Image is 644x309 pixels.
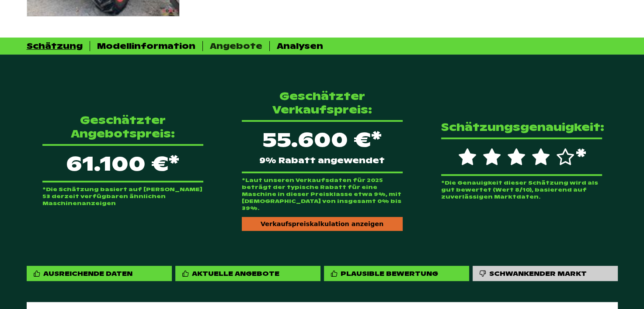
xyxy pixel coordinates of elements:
div: Modellinformation [97,41,195,51]
p: Schätzungsgenauigkeit: [441,120,602,134]
p: *Die Schätzung basiert auf [PERSON_NAME] 53 derzeit verfügbaren ähnlichen Maschinenanzeigen [42,186,203,207]
div: Verkaufspreiskalkulation anzeigen [242,217,403,231]
div: Aktuelle Angebote [192,269,279,278]
div: 55.600 €* [242,120,403,173]
div: Ausreichende Daten [43,269,132,278]
p: *Laut unseren Verkaufsdaten für 2025 beträgt der typische Rabatt für eine Maschine in dieser Prei... [242,177,403,212]
div: Schwankender Markt [473,266,618,281]
div: Plausible Bewertung [341,269,438,278]
div: Angebote [210,41,262,51]
p: Geschätzter Verkaufspreis: [242,89,403,117]
div: Ausreichende Daten [27,266,172,281]
div: Plausible Bewertung [324,266,469,281]
p: Geschätzter Angebotspreis: [42,113,203,141]
span: 9% Rabatt angewendet [259,157,385,165]
div: Aktuelle Angebote [175,266,320,281]
div: Analysen [277,41,323,51]
div: Schwankender Markt [489,269,587,278]
p: *Die Genauigkeit dieser Schätzung wird als gut bewertet (Wert 8/10), basierend auf zuverlässigen ... [441,179,602,200]
div: Schätzung [27,41,83,51]
p: 61.100 €* [42,144,203,182]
